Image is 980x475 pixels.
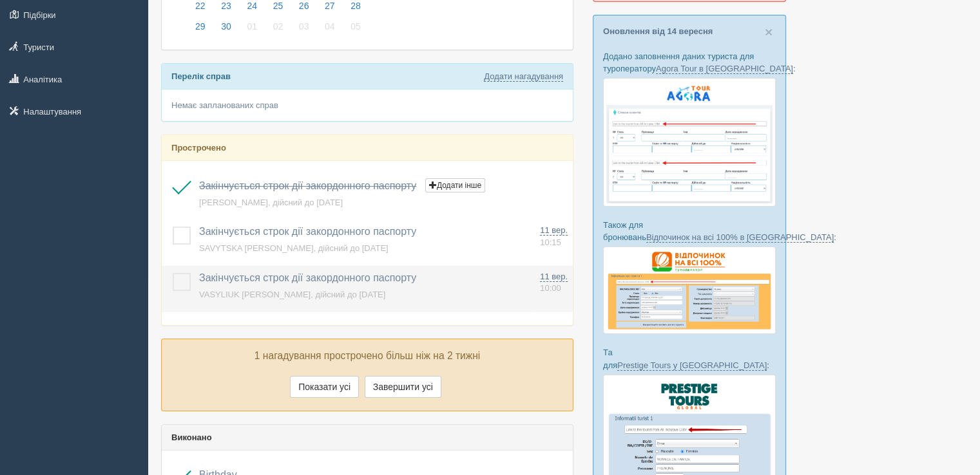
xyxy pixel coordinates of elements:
b: Прострочено [171,143,226,153]
span: 03 [296,18,312,35]
a: 29 [188,19,213,40]
b: Виконано [171,433,212,442]
a: 04 [318,19,342,40]
a: Закінчується строк дії закордонного паспорту [199,226,416,237]
button: Додати інше [425,178,485,192]
p: 1 нагадування прострочено більш ніж на 2 тижні [171,349,563,364]
p: Та для : [603,346,776,371]
a: 05 [343,19,365,40]
a: Додати нагадування [484,71,563,82]
a: 11 вер. 10:00 [540,271,568,295]
a: Оновлення від 14 вересня [603,26,713,36]
span: 29 [192,18,209,35]
p: Також для бронювань : [603,219,776,243]
span: 05 [347,18,364,35]
img: agora-tour-%D1%84%D0%BE%D1%80%D0%BC%D0%B0-%D0%B1%D1%80%D0%BE%D0%BD%D1%8E%D0%B2%D0%B0%D0%BD%D0%BD%... [603,78,776,207]
span: 11 вер. [540,225,568,236]
a: 02 [266,19,291,40]
span: 02 [270,18,287,35]
b: Перелік справ [171,71,231,81]
a: 01 [240,19,264,40]
a: Prestige Tours у [GEOGRAPHIC_DATA] [617,360,767,371]
span: 01 [244,18,260,35]
a: Відпочинок на всі 100% в [GEOGRAPHIC_DATA] [646,232,834,243]
div: Немає запланованих справ [162,89,573,121]
a: 30 [214,19,238,40]
span: 04 [322,18,338,35]
a: [PERSON_NAME], дійсний до [DATE] [199,198,343,207]
a: SAVYTSKA [PERSON_NAME], дійсний до [DATE] [199,243,389,253]
button: Close [765,25,773,39]
span: 11 вер. [540,272,568,282]
img: otdihnavse100--%D1%84%D0%BE%D1%80%D0%BC%D0%B0-%D0%B1%D1%80%D0%BE%D0%BD%D0%B8%D1%80%D0%BE%D0%B2%D0... [603,247,776,334]
a: VASYLIUK [PERSON_NAME], дійсний до [DATE] [199,290,385,299]
button: Показати усі [290,376,359,398]
span: × [765,24,773,39]
a: Закінчується строк дії закордонного паспорту [199,180,416,191]
a: 11 вер. 10:15 [540,225,568,248]
span: 30 [218,18,235,35]
a: Agora Tour в [GEOGRAPHIC_DATA] [656,64,793,74]
a: 03 [292,19,316,40]
a: Закінчується строк дії закордонного паспорту [199,272,416,283]
button: Завершити усі [365,376,441,398]
span: 10:15 [540,237,561,247]
span: 10:00 [540,283,561,293]
p: Додано заповнення даних туриста для туроператору : [603,50,776,75]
